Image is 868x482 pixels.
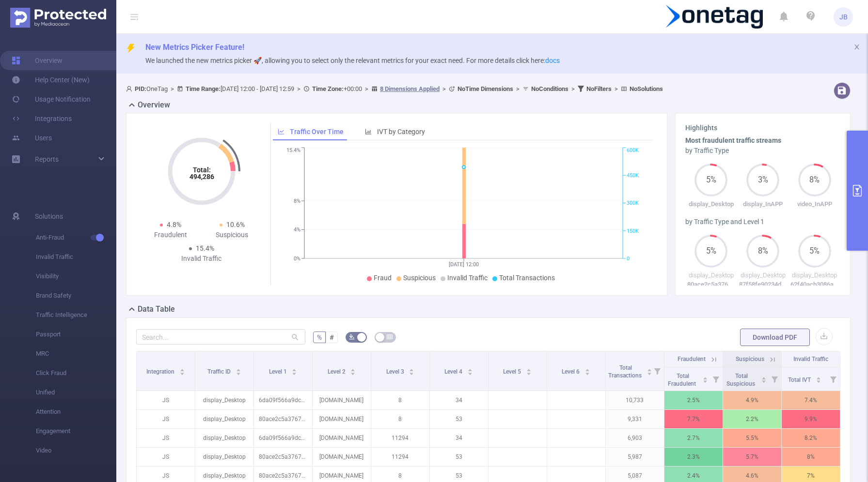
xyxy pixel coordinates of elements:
p: 9.9% [782,410,840,428]
i: icon: caret-down [761,379,766,382]
p: 2.2% [723,410,781,428]
i: icon: bg-colors [349,334,355,340]
b: No Filters [586,85,612,92]
input: Search... [136,329,305,345]
span: Traffic Intelligence [36,305,116,325]
i: icon: caret-up [350,367,356,370]
p: 62f40acb3086a26 [789,280,840,289]
i: icon: caret-up [236,367,241,370]
p: 8 [371,410,429,428]
p: 4.9% [723,391,781,409]
b: Most fraudulent traffic streams [685,136,781,144]
p: 80ace2c5a376799 [254,410,312,428]
i: icon: thunderbolt [126,44,136,53]
span: 10.6% [226,221,245,228]
p: display_Desktop [685,271,737,280]
i: icon: caret-down [179,371,185,374]
div: Sort [179,367,185,373]
div: Sort [409,367,414,373]
p: JS [137,448,195,466]
p: display_Desktop [195,429,253,447]
a: Users [12,128,52,148]
i: icon: caret-down [468,371,473,374]
span: > [568,85,578,92]
span: Level 3 [386,368,406,375]
i: icon: caret-down [816,379,821,382]
div: Sort [236,367,241,373]
p: 5.7% [723,448,781,466]
p: display_Desktop [685,199,737,209]
p: display_InAPP [737,199,789,209]
span: Passport [36,325,116,344]
i: icon: caret-down [585,371,590,374]
img: Protected Media [10,8,106,28]
p: 11294 [371,448,429,466]
b: Time Zone: [312,85,344,92]
div: Sort [526,367,532,373]
span: OneTag [DATE] 12:00 - [DATE] 12:59 +00:00 [126,85,663,92]
span: Invalid Traffic [36,247,116,267]
a: Overview [12,51,63,70]
p: 2.5% [664,391,723,409]
tspan: 600K [627,148,639,154]
span: Suspicious [736,356,764,362]
p: [DOMAIN_NAME] [313,448,371,466]
span: Video [36,441,116,460]
span: Integration [146,368,176,375]
span: Anti-Fraud [36,228,116,247]
span: New Metrics Picker Feature! [145,43,244,52]
p: display_Desktop [195,391,253,409]
i: icon: caret-up [761,376,766,378]
i: icon: table [387,334,393,340]
span: > [294,85,303,92]
i: icon: line-chart [278,128,284,135]
span: Brand Safety [36,286,116,305]
i: icon: caret-up [409,367,414,370]
p: JS [137,391,195,409]
span: Solutions [35,207,63,226]
p: [DOMAIN_NAME] [313,429,371,447]
p: 7.7% [664,410,723,428]
i: icon: caret-up [179,367,185,370]
div: by Traffic Type [685,146,840,156]
p: 80ace2c5a376799 [685,280,737,289]
p: 2.7% [664,429,723,447]
tspan: 0% [294,256,300,262]
span: Level 2 [328,368,347,375]
span: Suspicious [403,274,436,282]
p: 34 [430,391,488,409]
div: Sort [291,367,297,373]
h3: Highlights [685,123,840,133]
span: # [330,333,334,341]
i: icon: caret-down [526,371,532,374]
span: Traffic Over Time [290,128,344,136]
p: 10,733 [606,391,664,409]
i: icon: caret-up [702,376,708,378]
a: Help Center (New) [12,70,90,90]
i: icon: caret-up [816,376,821,378]
p: 9,331 [606,410,664,428]
span: Level 1 [269,368,288,375]
span: Invalid Traffic [447,274,488,282]
i: icon: caret-up [468,367,473,370]
span: We launched the new metrics picker 🚀, allowing you to select only the relevant metrics for your e... [145,57,560,64]
p: 8.2% [782,429,840,447]
p: 8% [782,448,840,466]
b: No Solutions [630,85,663,92]
span: 3% [746,176,779,184]
i: icon: user [126,86,135,92]
i: Filter menu [709,367,723,391]
i: icon: caret-down [350,371,356,374]
span: 5% [798,247,831,255]
p: 87f58fe90234d0e [737,280,789,289]
p: 80ace2c5a376799 [254,448,312,466]
span: Total Transactions [499,274,555,282]
p: 6da09f566a9dc06 [254,391,312,409]
p: 11294 [371,429,429,447]
p: video_InAPP [789,199,840,209]
i: icon: caret-down [702,379,708,382]
p: 53 [430,448,488,466]
div: Sort [350,367,356,373]
span: 15.4% [196,244,214,252]
a: docs [545,57,560,64]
